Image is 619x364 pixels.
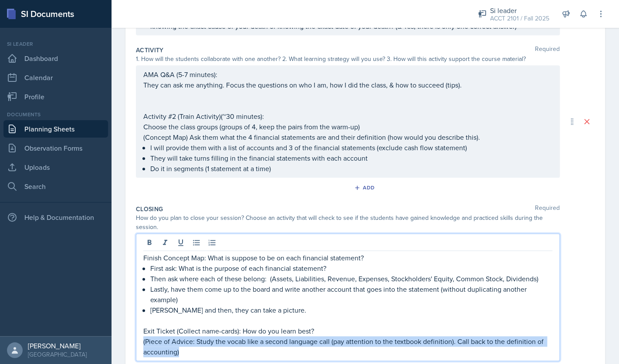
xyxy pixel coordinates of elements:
[535,46,560,54] span: Required
[143,69,552,80] p: AMA Q&A (5-7 minutes):
[3,50,108,67] a: Dashboard
[143,253,552,263] p: Finish Concept Map: What is suppose to be on each financial statement?
[3,209,108,226] div: Help & Documentation
[28,341,87,350] div: [PERSON_NAME]
[3,40,108,48] div: Si leader
[150,142,552,153] p: I will provide them with a list of accounts and 3 of the financial statements (exclude cash flow ...
[143,326,552,336] p: Exit Ticket (Collect name-cards): How do you learn best?
[3,88,108,105] a: Profile
[143,80,552,90] p: They can ask me anything. Focus the questions on who I am, how I did the class, & how to succeed ...
[150,153,552,163] p: They will take turns filling in the financial statements with each account
[28,350,87,359] div: [GEOGRAPHIC_DATA]
[143,121,552,132] p: Choose the class groups (groups of 4, keep the pairs from the warm-up)
[150,305,552,315] p: [PERSON_NAME] and then, they can take a picture.
[143,336,552,357] p: (Piece of Advice: Study the vocab like a second language call (pay attention to the textbook defi...
[136,46,164,54] label: Activity
[3,120,108,138] a: Planning Sheets
[535,205,560,213] span: Required
[490,5,549,16] div: Si leader
[143,132,552,142] p: (Concept Map) Ask them what the 4 financial statements are and their definition (how would you de...
[356,184,375,191] div: Add
[150,163,552,174] p: Do it in segments (1 statement at a time)
[150,263,552,273] p: First ask: What is the purpose of each financial statement?
[3,111,108,118] div: Documents
[150,284,552,305] p: Lastly, have them come up to the board and write another account that goes into the statement (wi...
[136,54,560,64] div: 1. How will the students collaborate with one another? 2. What learning strategy will you use? 3....
[490,14,549,23] div: ACCT 2101 / Fall 2025
[3,139,108,157] a: Observation Forms
[143,111,552,121] p: Activity #2 (Train Activity)(~30 minutes):
[3,69,108,86] a: Calendar
[3,178,108,195] a: Search
[136,205,163,213] label: Closing
[136,213,560,232] div: How do you plan to close your session? Choose an activity that will check to see if the students ...
[150,273,552,284] p: Then ask where each of these belong: (Assets, Liabilities, Revenue, Expenses, Stockholders' Equit...
[3,158,108,176] a: Uploads
[351,181,379,194] button: Add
